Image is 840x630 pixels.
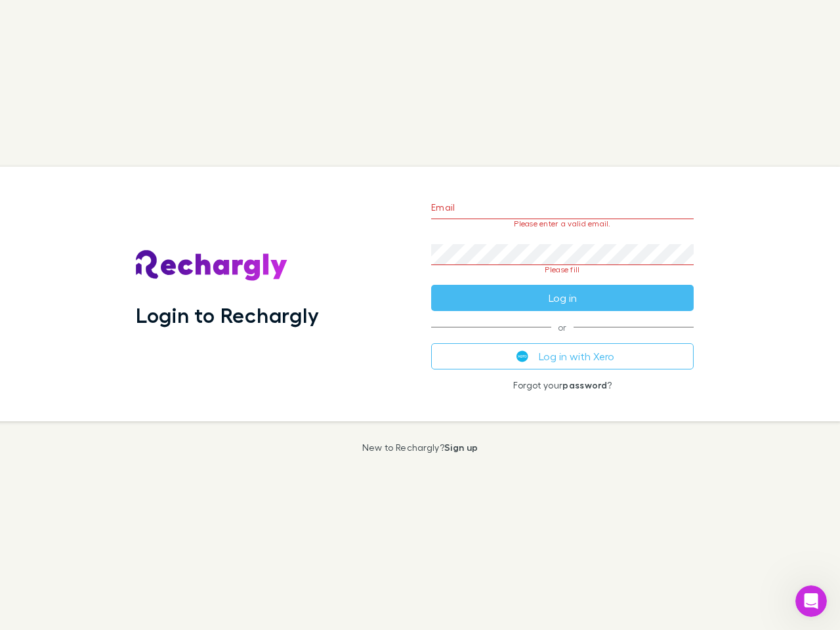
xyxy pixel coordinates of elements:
[516,350,528,362] img: Xero's logo
[136,250,288,282] img: Rechargly's Logo
[431,327,694,327] span: or
[431,265,694,274] p: Please fill
[431,380,694,390] p: Forgot your ?
[431,285,694,311] button: Log in
[431,343,694,369] button: Log in with Xero
[362,442,478,453] p: New to Rechargly?
[136,303,319,327] h1: Login to Rechargly
[431,219,694,228] p: Please enter a valid email.
[444,442,478,453] a: Sign up
[795,585,827,617] iframe: Intercom live chat
[562,379,607,390] a: password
